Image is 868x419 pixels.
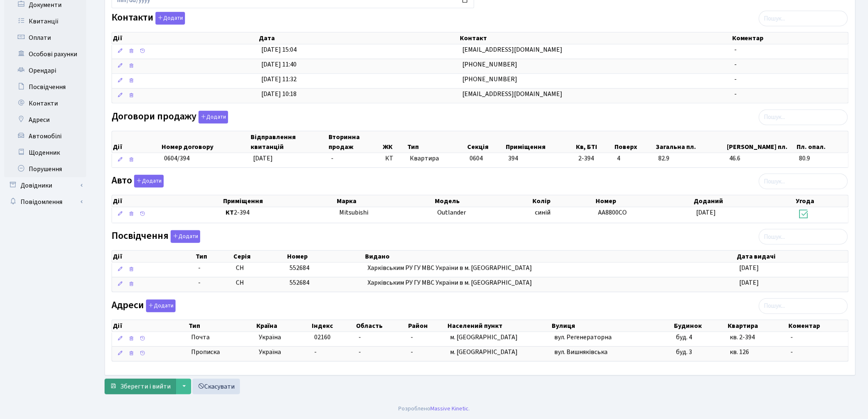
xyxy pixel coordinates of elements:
[735,45,737,54] span: -
[4,62,86,79] a: Орендарі
[726,131,796,153] th: [PERSON_NAME] пл.
[735,75,737,84] span: -
[336,195,434,207] th: Марка
[191,348,220,357] span: Прописка
[555,348,608,357] span: вул. Вишняківська
[4,30,86,46] a: Оплати
[617,154,652,163] span: 4
[236,263,244,272] span: СН
[259,348,308,357] span: Україна
[112,32,258,44] th: Дії
[290,263,309,272] span: 552684
[4,161,86,177] a: Порушення
[466,131,505,153] th: Секція
[434,195,532,207] th: Модель
[261,89,297,98] span: [DATE] 10:18
[132,174,164,188] a: Додати
[407,320,447,332] th: Район
[368,263,532,272] span: Харківським РУ ГУ МВС України в м. [GEOGRAPHIC_DATA]
[112,251,195,262] th: Дії
[555,333,612,342] span: вул. Регенераторна
[4,128,86,144] a: Автомобілі
[328,131,382,153] th: Вторинна продаж
[112,12,185,25] label: Контакти
[112,230,200,243] label: Посвідчення
[4,194,86,210] a: Повідомлення
[430,404,468,413] a: Massive Kinetic
[223,195,336,207] th: Приміщення
[450,348,518,357] span: м. [GEOGRAPHIC_DATA]
[112,300,176,312] label: Адреси
[462,89,562,98] span: [EMAIL_ADDRESS][DOMAIN_NAME]
[658,154,723,163] span: 82.9
[730,348,749,357] span: кв. 126
[735,60,737,69] span: -
[799,154,845,163] span: 80.9
[673,320,727,332] th: Будинок
[382,131,407,153] th: ЖК
[4,112,86,128] a: Адреси
[196,109,228,124] a: Додати
[226,208,332,218] span: 2-394
[261,60,297,69] span: [DATE] 11:40
[112,195,223,207] th: Дії
[171,230,200,243] button: Посвідчення
[259,333,308,342] span: Україна
[796,131,848,153] th: Пл. опал.
[153,11,185,25] a: Додати
[407,131,466,153] th: Тип
[727,320,788,332] th: Квартира
[598,208,627,217] span: АА8800СО
[462,60,517,69] span: [PHONE_NUMBER]
[791,333,793,342] span: -
[578,154,610,163] span: 2-394
[253,154,273,163] span: [DATE]
[4,95,86,112] a: Контакти
[4,177,86,194] a: Довідники
[595,195,693,207] th: Номер
[398,404,470,413] div: Розроблено .
[736,251,848,262] th: Дата видачі
[411,348,413,357] span: -
[795,195,848,207] th: Угода
[192,379,240,394] a: Скасувати
[676,333,692,342] span: буд. 4
[410,154,463,163] span: Квартира
[261,75,297,84] span: [DATE] 11:32
[314,333,331,342] span: 02160
[508,154,518,163] span: 394
[359,348,361,357] span: -
[576,131,614,153] th: Кв, БТІ
[112,175,164,188] label: Авто
[735,89,737,98] span: -
[759,174,848,189] input: Пошук...
[120,382,171,391] span: Зберегти і вийти
[470,154,483,163] span: 0604
[759,298,848,314] input: Пошук...
[290,278,309,287] span: 552684
[696,208,716,217] span: [DATE]
[198,263,229,273] span: -
[614,131,656,153] th: Поверх
[437,208,466,217] span: Outlander
[226,208,234,217] b: КТ
[551,320,673,332] th: Вулиця
[331,154,333,163] span: -
[505,131,575,153] th: Приміщення
[199,111,228,124] button: Договори продажу
[256,320,311,332] th: Країна
[155,12,185,25] button: Контакти
[188,320,256,332] th: Тип
[459,32,731,44] th: Контакт
[134,175,164,188] button: Авто
[532,195,595,207] th: Колір
[450,333,518,342] span: м. [GEOGRAPHIC_DATA]
[759,229,848,245] input: Пошук...
[4,13,86,30] a: Квитанції
[195,251,233,262] th: Тип
[164,154,190,163] span: 0604/394
[462,75,517,84] span: [PHONE_NUMBER]
[161,131,250,153] th: Номер договору
[4,144,86,161] a: Щоденник
[693,195,795,207] th: Доданий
